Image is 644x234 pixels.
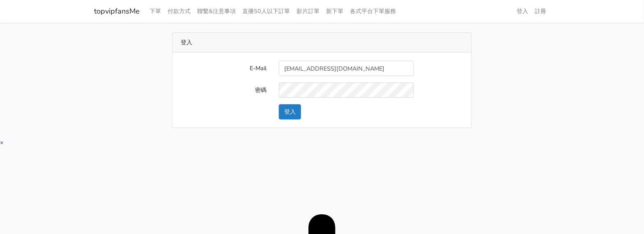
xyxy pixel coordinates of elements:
a: 聯繫&注意事項 [194,3,239,19]
a: 新下單 [323,3,347,19]
a: 各式平台下單服務 [347,3,399,19]
div: 登入 [172,33,471,53]
a: 直播50人以下訂單 [239,3,293,19]
button: 登入 [279,104,301,119]
a: 付款方式 [164,3,194,19]
a: 登入 [514,3,532,19]
label: 密碼 [175,83,273,98]
a: 影片訂單 [293,3,323,19]
a: 註冊 [532,3,550,19]
a: 下單 [146,3,164,19]
label: E-Mail [175,61,273,76]
a: topvipfansMe [94,3,140,19]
